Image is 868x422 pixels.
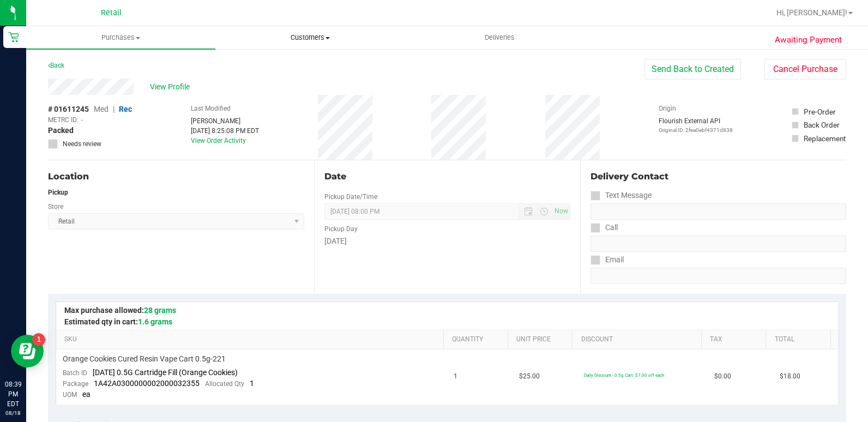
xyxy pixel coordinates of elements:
span: 1 [454,371,457,382]
span: Hi, [PERSON_NAME]! [776,8,847,17]
span: Batch ID [63,369,87,377]
span: Allocated Qty [205,380,244,388]
label: Pickup Date/Time [324,192,377,202]
span: Customers [216,33,404,43]
a: Quantity [452,335,504,344]
label: Email [590,252,624,268]
span: Med [94,105,108,113]
div: Replacement [804,133,846,144]
label: Pickup Day [324,224,358,234]
span: Purchases [26,33,215,43]
a: Customers [215,26,405,49]
label: Last Modified [191,104,231,113]
a: Back [48,62,64,69]
span: Max purchase allowed: [64,306,176,315]
a: Discount [581,335,697,344]
a: SKU [64,335,439,344]
span: | [113,105,114,113]
iframe: Resource center [11,335,44,367]
iframe: Resource center unread badge [32,333,45,346]
a: Deliveries [405,26,594,49]
label: Origin [659,104,676,113]
a: Purchases [26,26,215,49]
div: Pre-Order [804,106,836,117]
input: Format: (999) 999-9999 [590,203,846,220]
div: [DATE] 8:25:08 PM EDT [191,126,259,136]
a: View Order Activity [191,137,246,144]
span: $18.00 [780,371,800,382]
a: Unit Price [516,335,568,344]
div: Delivery Contact [590,170,846,183]
span: Needs review [63,139,101,149]
div: [DATE] [324,236,570,247]
label: Call [590,220,618,236]
span: 1.6 grams [138,317,172,326]
div: Date [324,170,570,183]
span: Package [63,380,88,388]
span: Awaiting Payment [775,34,842,46]
inline-svg: Retail [8,32,19,43]
span: Rec [119,105,132,113]
span: 1 [250,379,254,388]
span: Deliveries [470,33,529,43]
label: Store [48,202,63,212]
div: Flourish External API [659,116,733,134]
input: Format: (999) 999-9999 [590,236,846,252]
label: Text Message [590,188,652,203]
a: Total [775,335,827,344]
span: $25.00 [519,371,540,382]
span: # 01611245 [48,104,89,115]
p: Original ID: 2fea0ebf4371d838 [659,126,733,134]
span: [DATE] 0.5G Cartridge Fill (Orange Cookies) [93,368,238,377]
span: $0.00 [714,371,731,382]
span: METRC ID: [48,115,79,125]
span: ea [82,390,91,399]
span: 1A42A0300000002000032355 [94,379,200,388]
button: Send Back to Created [644,59,741,80]
span: UOM [63,391,77,399]
span: Retail [101,8,122,17]
div: Back Order [804,119,840,130]
span: Daily Discount - 0.5g Cart: $7.00 off each [584,372,664,378]
a: Tax [710,335,762,344]
button: Cancel Purchase [764,59,846,80]
span: Orange Cookies Cured Resin Vape Cart 0.5g-221 [63,354,226,364]
div: Location [48,170,304,183]
p: 08/18 [5,409,21,417]
div: [PERSON_NAME] [191,116,259,126]
span: View Profile [150,81,194,93]
span: Packed [48,125,74,136]
p: 08:39 PM EDT [5,379,21,409]
span: Estimated qty in cart: [64,317,172,326]
span: - [81,115,83,125]
span: 28 grams [144,306,176,315]
strong: Pickup [48,189,68,196]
